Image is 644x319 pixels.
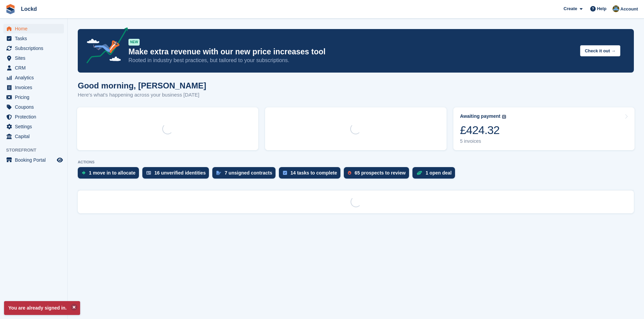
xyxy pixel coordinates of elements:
a: menu [3,102,64,112]
p: ACTIONS [78,160,634,164]
span: Protection [15,112,55,122]
a: Awaiting payment £424.32 5 invoices [453,107,635,150]
span: Create [564,5,577,12]
img: deal-1b604bf984904fb50ccaf53a9ad4b4a5d6e5aea283cecdc64d6e3604feb123c2.svg [416,170,422,175]
a: menu [3,34,64,43]
img: icon-info-grey-7440780725fd019a000dd9b08b2336e03edf1995a4989e88bcd33f0948082b44.svg [502,115,506,119]
p: Rooted in industry best practices, but tailored to your subscriptions. [128,57,575,64]
span: Booking Portal [15,155,55,165]
a: 1 open deal [412,167,458,182]
span: Settings [15,122,55,131]
img: price-adjustments-announcement-icon-8257ccfd72463d97f412b2fc003d46551f7dbcb40ab6d574587a9cd5c0d94... [81,27,128,66]
span: Invoices [15,83,55,92]
span: CRM [15,63,55,73]
h1: Good morning, [PERSON_NAME] [78,81,206,90]
span: Home [15,24,55,33]
div: NEW [128,39,140,46]
a: menu [3,53,64,63]
a: menu [3,112,64,122]
img: task-75834270c22a3079a89374b754ae025e5fb1db73e45f91037f5363f120a921f8.svg [283,171,287,175]
a: menu [3,132,64,141]
a: menu [3,83,64,92]
button: Check it out → [580,45,620,56]
div: 65 prospects to review [355,170,406,176]
span: Pricing [15,92,55,102]
a: Lockd [18,3,40,15]
p: You are already signed in. [4,301,80,315]
div: 5 invoices [460,138,506,144]
a: 65 prospects to review [344,167,412,182]
span: Coupons [15,102,55,112]
img: prospect-51fa495bee0391a8d652442698ab0144808aea92771e9ea1ae160a38d050c398.svg [348,171,351,175]
a: Preview store [56,156,64,164]
span: Analytics [15,73,55,82]
div: £424.32 [460,123,506,137]
a: 7 unsigned contracts [212,167,279,182]
span: Storefront [6,147,67,154]
a: menu [3,92,64,102]
img: contract_signature_icon-13c848040528278c33f63329250d36e43548de30e8caae1d1a13099fd9432cc5.svg [216,171,221,175]
p: Make extra revenue with our new price increases tool [128,47,575,57]
a: menu [3,155,64,165]
p: Here's what's happening across your business [DATE] [78,91,206,99]
span: Capital [15,132,55,141]
div: 1 move in to allocate [89,170,136,176]
img: verify_identity-adf6edd0f0f0b5bbfe63781bf79b02c33cf7c696d77639b501bdc392416b5a36.svg [146,171,151,175]
div: 16 unverified identities [154,170,206,176]
span: Tasks [15,34,55,43]
a: 16 unverified identities [142,167,213,182]
div: Awaiting payment [460,113,501,119]
span: Sites [15,53,55,63]
span: Help [597,5,606,12]
a: menu [3,24,64,33]
div: 1 open deal [426,170,452,176]
div: 14 tasks to complete [290,170,337,176]
img: move_ins_to_allocate_icon-fdf77a2bb77ea45bf5b3d319d69a93e2d87916cf1d5bf7949dd705db3b84f3ca.svg [82,171,86,175]
a: menu [3,122,64,131]
a: menu [3,44,64,53]
img: Paul Budding [613,5,619,12]
span: Subscriptions [15,44,55,53]
a: 1 move in to allocate [78,167,142,182]
a: menu [3,73,64,82]
a: 14 tasks to complete [279,167,344,182]
img: stora-icon-8386f47178a22dfd0bd8f6a31ec36ba5ce8667c1dd55bd0f319d3a0aa187defe.svg [5,4,16,14]
span: Account [620,6,638,12]
div: 7 unsigned contracts [224,170,272,176]
a: menu [3,63,64,73]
